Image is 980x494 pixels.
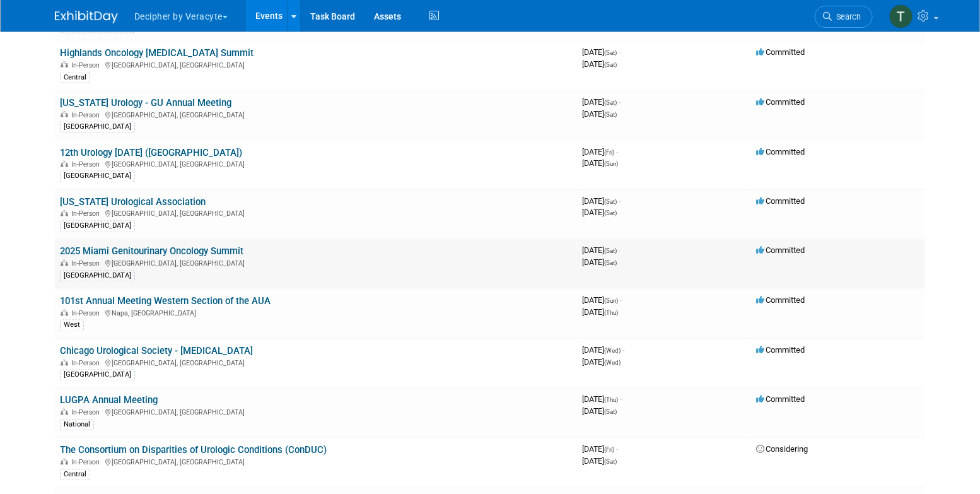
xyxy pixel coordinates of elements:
img: In-Person Event [61,61,68,68]
img: In-Person Event [61,210,68,216]
div: [GEOGRAPHIC_DATA] [60,121,135,132]
span: Committed [756,197,805,206]
div: [GEOGRAPHIC_DATA], [GEOGRAPHIC_DATA] [60,258,572,268]
div: Napa, [GEOGRAPHIC_DATA] [60,308,572,318]
span: In-Person [71,310,103,318]
div: Central [60,72,90,83]
div: [GEOGRAPHIC_DATA] [60,221,135,232]
span: (Sat) [604,111,617,118]
div: [GEOGRAPHIC_DATA] [60,370,135,381]
span: [DATE] [582,246,621,256]
span: (Sat) [604,199,617,206]
span: [DATE] [582,147,618,156]
span: Committed [756,97,805,107]
div: [GEOGRAPHIC_DATA], [GEOGRAPHIC_DATA] [60,159,572,169]
img: In-Person Event [61,459,68,465]
span: In-Person [71,111,103,119]
span: [DATE] [582,197,621,206]
span: (Sat) [604,248,617,255]
a: LUGPA Annual Meeting [60,395,158,406]
span: In-Person [71,161,103,169]
a: Chicago Urological Society - [MEDICAL_DATA] [60,346,253,357]
img: In-Person Event [61,360,68,366]
span: In-Person [71,409,103,417]
span: [DATE] [582,258,617,268]
div: [GEOGRAPHIC_DATA] [60,271,135,282]
div: [GEOGRAPHIC_DATA], [GEOGRAPHIC_DATA] [60,407,572,417]
span: (Wed) [604,360,621,367]
img: In-Person Event [61,310,68,316]
div: [GEOGRAPHIC_DATA], [GEOGRAPHIC_DATA] [60,457,572,467]
span: [DATE] [582,457,617,466]
a: Search [815,6,873,28]
div: [GEOGRAPHIC_DATA], [GEOGRAPHIC_DATA] [60,208,572,218]
div: West [60,320,84,331]
div: [GEOGRAPHIC_DATA], [GEOGRAPHIC_DATA] [60,109,572,119]
span: (Sat) [604,260,617,267]
span: In-Person [71,360,103,368]
a: [US_STATE] Urological Association [60,197,206,208]
span: In-Person [71,459,103,467]
span: - [619,47,621,57]
span: - [622,346,624,355]
img: In-Person Event [61,161,68,167]
img: In-Person Event [61,409,68,415]
span: (Sat) [604,61,617,68]
span: In-Person [71,210,103,218]
img: In-Person Event [61,111,68,117]
span: [DATE] [582,395,622,404]
span: Committed [756,47,805,57]
span: - [620,296,622,305]
img: Tony Alvarado [889,4,913,28]
span: - [619,246,621,256]
a: The Consortium on Disparities of Urologic Conditions (ConDUC) [60,445,327,456]
span: [DATE] [582,407,617,416]
span: [DATE] [582,59,617,69]
div: [GEOGRAPHIC_DATA], [GEOGRAPHIC_DATA] [60,358,572,368]
span: In-Person [71,61,103,69]
span: (Thu) [604,397,618,404]
span: [DATE] [582,346,624,355]
span: (Sat) [604,210,617,217]
span: [DATE] [582,208,617,218]
span: [DATE] [582,308,618,317]
span: Considering [756,445,808,454]
span: Committed [756,395,805,404]
span: Search [832,12,861,21]
span: Committed [756,147,805,156]
span: [DATE] [582,159,618,168]
span: (Sat) [604,99,617,106]
a: 101st Annual Meeting Western Section of the AUA [60,296,271,307]
span: (Sat) [604,49,617,56]
span: [DATE] [582,296,622,305]
span: - [616,147,618,156]
a: Highlands Oncology [MEDICAL_DATA] Summit [60,47,254,59]
div: National [60,420,94,431]
span: Committed [756,346,805,355]
span: [DATE] [582,358,621,367]
span: (Fri) [604,447,614,454]
span: (Sun) [604,298,618,305]
div: [GEOGRAPHIC_DATA] [60,171,135,182]
img: ExhibitDay [55,11,118,23]
span: [DATE] [582,445,618,454]
span: - [616,445,618,454]
div: [GEOGRAPHIC_DATA], [GEOGRAPHIC_DATA] [60,59,572,69]
span: (Thu) [604,310,618,317]
span: (Sat) [604,459,617,466]
span: (Fri) [604,149,614,156]
span: - [620,395,622,404]
span: - [619,97,621,107]
a: 12th Urology [DATE] ([GEOGRAPHIC_DATA]) [60,147,242,158]
span: (Wed) [604,348,621,355]
img: In-Person Event [61,260,68,266]
span: [DATE] [582,109,617,119]
div: Central [60,469,90,481]
span: [DATE] [582,47,621,57]
span: [DATE] [582,97,621,107]
span: Committed [756,246,805,256]
span: In-Person [71,260,103,268]
span: (Sun) [604,161,618,168]
span: (Sat) [604,409,617,416]
a: 2025 Miami Genitourinary Oncology Summit [60,246,243,257]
